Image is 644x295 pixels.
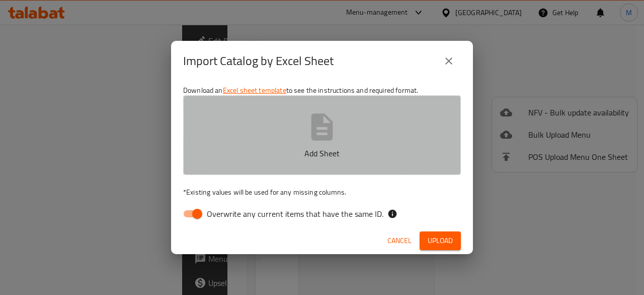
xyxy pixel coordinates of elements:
button: Upload [420,231,461,250]
a: Excel sheet template [223,84,286,97]
p: Add Sheet [199,147,445,159]
span: Cancel [387,234,412,247]
button: close [437,49,461,73]
button: Cancel [383,231,416,250]
div: Download an to see the instructions and required format. [171,81,473,227]
button: Add Sheet [183,95,461,175]
h2: Import Catalog by Excel Sheet [183,53,334,69]
span: Upload [428,234,453,247]
p: Existing values will be used for any missing columns. [183,187,461,197]
span: Overwrite any current items that have the same ID. [207,208,383,220]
